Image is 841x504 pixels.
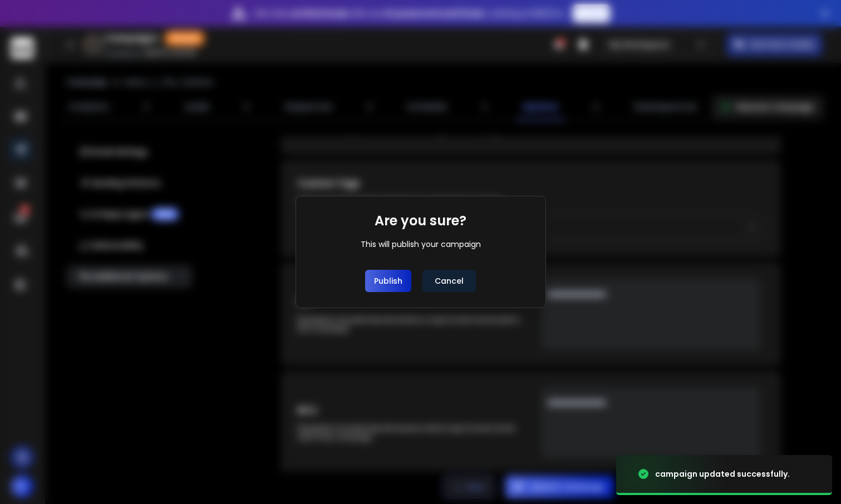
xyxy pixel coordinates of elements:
button: Cancel [422,270,476,292]
h1: Are you sure? [375,212,466,230]
div: This will publish your campaign [361,239,481,250]
button: Publish [365,270,411,292]
div: campaign updated successfully. [655,468,790,480]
